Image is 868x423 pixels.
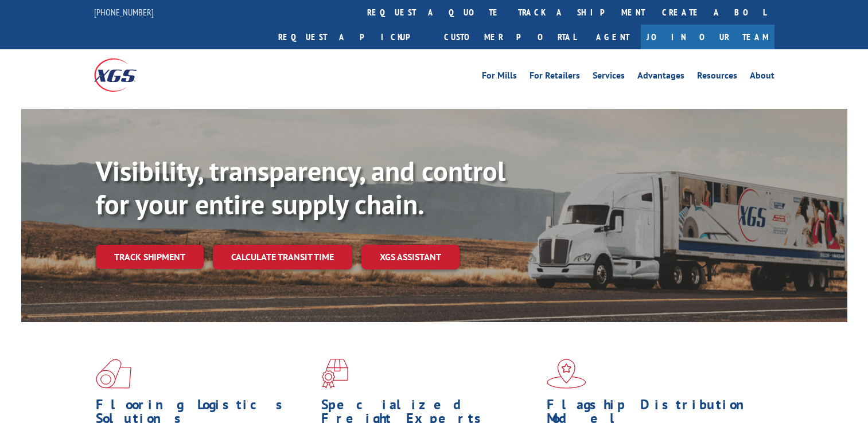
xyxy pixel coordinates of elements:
img: xgs-icon-focused-on-flooring-red [321,359,348,389]
a: Calculate transit time [213,245,352,269]
a: Services [593,71,625,84]
a: For Mills [482,71,517,84]
a: Request a pickup [270,25,435,49]
img: xgs-icon-flagship-distribution-model-red [547,359,586,389]
a: XGS ASSISTANT [361,245,460,269]
a: Track shipment [96,245,204,269]
b: Visibility, transparency, and control for your entire supply chain. [96,153,505,222]
a: Customer Portal [435,25,585,49]
a: For Retailers [530,71,580,84]
a: Advantages [637,71,684,84]
img: xgs-icon-total-supply-chain-intelligence-red [96,359,131,389]
a: [PHONE_NUMBER] [94,6,154,18]
a: Agent [585,25,641,49]
a: About [750,71,774,84]
a: Resources [697,71,737,84]
a: Join Our Team [641,25,774,49]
